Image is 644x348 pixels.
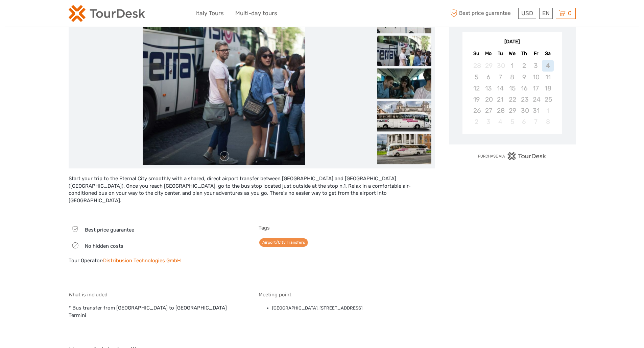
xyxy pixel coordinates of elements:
div: Not available Saturday, November 1st, 2025 [542,105,554,116]
div: Not available Friday, October 10th, 2025 [530,72,542,83]
div: Not available Tuesday, November 4th, 2025 [494,116,506,127]
div: Not available Friday, October 31st, 2025 [530,105,542,116]
div: We [506,49,518,58]
span: Best price guarantee [449,8,517,19]
div: Not available Thursday, November 6th, 2025 [518,116,530,127]
div: Not available Friday, October 3rd, 2025 [530,60,542,71]
div: Not available Monday, November 3rd, 2025 [482,116,494,127]
div: Mo [482,49,494,58]
div: Not available Tuesday, October 21st, 2025 [494,94,506,105]
div: Not available Friday, October 17th, 2025 [530,83,542,94]
div: Th [518,49,530,58]
li: [GEOGRAPHIC_DATA], [STREET_ADDRESS] [272,304,435,312]
h5: Meeting point [259,292,435,298]
div: Su [471,49,482,58]
div: Not available Saturday, October 11th, 2025 [542,72,554,83]
a: Distribusion Technologies GmbH [103,258,181,264]
div: Fr [530,49,542,58]
div: Not available Tuesday, October 7th, 2025 [494,72,506,83]
img: 22c979f4fb6d4172b4b9593e48c8203e_slider_thumbnail.png [377,134,431,164]
div: Not available Wednesday, October 22nd, 2025 [506,94,518,105]
div: * Bus transfer from [GEOGRAPHIC_DATA] to [GEOGRAPHIC_DATA] Termini [69,292,245,319]
img: 2254-3441b4b5-4e5f-4d00-b396-31f1d84a6ebf_logo_small.png [69,5,145,22]
a: Italy Tours [195,8,224,18]
span: USD [521,10,533,17]
div: Not available Wednesday, October 29th, 2025 [506,105,518,116]
div: Not available Sunday, October 19th, 2025 [471,94,482,105]
p: We're away right now. Please check back later! [9,12,76,17]
div: Not available Friday, October 24th, 2025 [530,94,542,105]
div: Not available Sunday, October 12th, 2025 [471,83,482,94]
div: Not available Friday, November 7th, 2025 [530,116,542,127]
h5: Tags [259,225,435,231]
div: [DATE] [462,38,562,46]
div: Not available Wednesday, October 15th, 2025 [506,83,518,94]
div: Not available Sunday, September 28th, 2025 [471,60,482,71]
div: Not available Monday, October 27th, 2025 [482,105,494,116]
div: Not available Wednesday, October 1st, 2025 [506,60,518,71]
span: No hidden costs [85,243,123,249]
div: Not available Thursday, October 23rd, 2025 [518,94,530,105]
img: d8cc0330d24b404b95ebd47af9e14f54_slider_thumbnail.jpeg [377,69,431,99]
div: Start your trip to the Eternal City smoothly with a shared, direct airport transfer between [GEOG... [69,175,435,204]
div: Not available Tuesday, September 30th, 2025 [494,60,506,71]
div: Tu [494,49,506,58]
a: Airport/City Transfers [259,238,308,247]
span: 0 [567,10,573,17]
div: Not available Monday, October 13th, 2025 [482,83,494,94]
button: Open LiveChat chat widget [78,10,86,19]
div: Not available Monday, October 20th, 2025 [482,94,494,105]
div: month 2025-10 [464,60,560,127]
div: Not available Monday, October 6th, 2025 [482,72,494,83]
img: 7e987cbe9c4242ecae79361dd95f35e1_main_slider.jpeg [143,3,305,165]
a: Multi-day tours [235,8,277,18]
div: Not available Tuesday, October 14th, 2025 [494,83,506,94]
img: 7e987cbe9c4242ecae79361dd95f35e1_slider_thumbnail.jpeg [377,36,431,66]
div: Not available Thursday, October 9th, 2025 [518,72,530,83]
h5: What is included [69,292,245,298]
div: Not available Saturday, October 25th, 2025 [542,94,554,105]
div: Not available Sunday, October 26th, 2025 [471,105,482,116]
div: Not available Sunday, October 5th, 2025 [471,72,482,83]
div: Not available Saturday, October 4th, 2025 [542,60,554,71]
div: Not available Thursday, October 30th, 2025 [518,105,530,116]
div: Not available Saturday, November 8th, 2025 [542,116,554,127]
div: EN [539,8,553,19]
div: Not available Thursday, October 2nd, 2025 [518,60,530,71]
div: Not available Sunday, November 2nd, 2025 [471,116,482,127]
div: Not available Saturday, October 18th, 2025 [542,83,554,94]
img: 69313925d2ec4f58a9d83d216d34e062_slider_thumbnail.png [377,101,431,132]
div: Not available Wednesday, October 8th, 2025 [506,72,518,83]
img: PurchaseViaTourDesk.png [478,152,546,160]
div: Sa [542,49,554,58]
div: Not available Tuesday, October 28th, 2025 [494,105,506,116]
span: Best price guarantee [85,227,134,233]
div: Not available Wednesday, November 5th, 2025 [506,116,518,127]
div: Tour Operator: [69,257,245,264]
div: Not available Thursday, October 16th, 2025 [518,83,530,94]
div: Not available Monday, September 29th, 2025 [482,60,494,71]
